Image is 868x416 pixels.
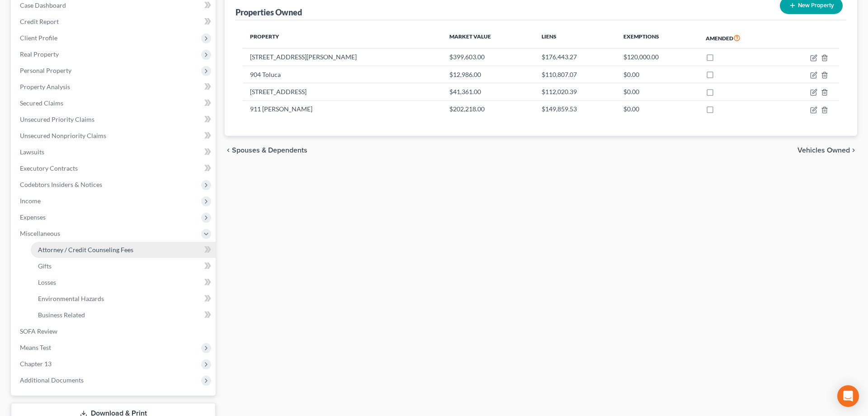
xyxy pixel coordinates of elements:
[698,28,779,48] th: Amended
[20,34,57,42] span: Client Profile
[13,14,216,30] a: Credit Report
[20,67,71,74] span: Personal Property
[38,246,133,253] span: Attorney / Credit Counseling Fees
[243,100,442,118] td: 911 [PERSON_NAME]
[797,147,850,154] span: Vehicles Owned
[442,83,534,100] td: $41,361.00
[20,164,78,172] span: Executory Contracts
[38,311,85,319] span: Business Related
[20,1,66,9] span: Case Dashboard
[20,344,51,351] span: Means Test
[243,66,442,83] td: 904 Toluca
[13,79,216,95] a: Property Analysis
[442,66,534,83] td: $12,986.00
[243,48,442,66] td: [STREET_ADDRESS][PERSON_NAME]
[31,242,216,258] a: Attorney / Credit Counseling Fees
[13,160,216,177] a: Executory Contracts
[616,28,699,48] th: Exemptions
[38,278,56,286] span: Losses
[13,95,216,111] a: Secured Claims
[20,115,94,123] span: Unsecured Priority Claims
[837,385,859,407] div: Open Intercom Messenger
[616,83,699,100] td: $0.00
[797,147,857,154] button: Vehicles Owned chevron_right
[13,111,216,128] a: Unsecured Priority Claims
[442,48,534,66] td: $399,603.00
[38,295,104,302] span: Environmental Hazards
[20,327,57,335] span: SOFA Review
[850,147,857,154] i: chevron_right
[13,144,216,160] a: Lawsuits
[13,128,216,144] a: Unsecured Nonpriority Claims
[31,274,216,291] a: Losses
[236,7,302,18] div: Properties Owned
[20,99,63,107] span: Secured Claims
[225,147,307,154] button: chevron_left Spouses & Dependents
[20,213,46,221] span: Expenses
[20,181,102,188] span: Codebtors Insiders & Notices
[38,262,52,270] span: Gifts
[31,258,216,274] a: Gifts
[13,323,216,339] a: SOFA Review
[20,132,106,139] span: Unsecured Nonpriority Claims
[243,83,442,100] td: [STREET_ADDRESS]
[225,147,232,154] i: chevron_left
[616,66,699,83] td: $0.00
[534,48,616,66] td: $176,443.27
[20,230,60,237] span: Miscellaneous
[20,148,44,156] span: Lawsuits
[20,50,59,58] span: Real Property
[20,360,52,368] span: Chapter 13
[616,100,699,118] td: $0.00
[442,100,534,118] td: $202,218.00
[243,28,442,48] th: Property
[31,291,216,307] a: Environmental Hazards
[20,18,59,25] span: Credit Report
[534,28,616,48] th: Liens
[31,307,216,323] a: Business Related
[20,376,84,384] span: Additional Documents
[442,28,534,48] th: Market Value
[534,83,616,100] td: $112,020.39
[534,66,616,83] td: $110,807.07
[616,48,699,66] td: $120,000.00
[232,147,307,154] span: Spouses & Dependents
[20,83,70,91] span: Property Analysis
[534,100,616,118] td: $149,859.53
[20,197,41,205] span: Income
